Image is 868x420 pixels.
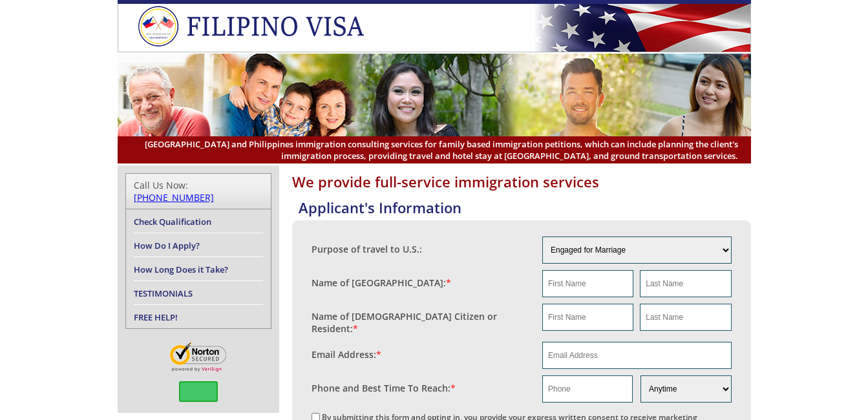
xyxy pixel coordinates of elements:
a: Check Qualification [134,216,211,227]
label: Name of [DEMOGRAPHIC_DATA] Citizen or Resident: [312,310,530,335]
h1: We provide full-service immigration services [292,172,751,191]
input: Phone [542,375,633,403]
input: First Name [542,270,633,297]
input: Last Name [640,304,731,331]
label: Name of [GEOGRAPHIC_DATA]: [312,277,451,289]
label: Purpose of travel to U.S.: [312,243,422,255]
label: Email Address: [312,348,381,361]
a: How Do I Apply? [134,240,200,251]
select: Phone and Best Reach Time are required. [640,375,731,403]
div: Call Us Now: [134,179,263,204]
a: FREE HELP! [134,311,178,323]
a: [PHONE_NUMBER] [134,191,214,204]
span: [GEOGRAPHIC_DATA] and Philippines immigration consulting services for family based immigration pe... [131,138,738,162]
input: First Name [542,304,633,331]
a: How Long Does it Take? [134,264,228,275]
h4: Applicant's Information [299,198,751,217]
input: Email Address [542,342,732,369]
input: Last Name [640,270,731,297]
label: Phone and Best Time To Reach: [312,382,456,394]
a: TESTIMONIALS [134,288,193,299]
